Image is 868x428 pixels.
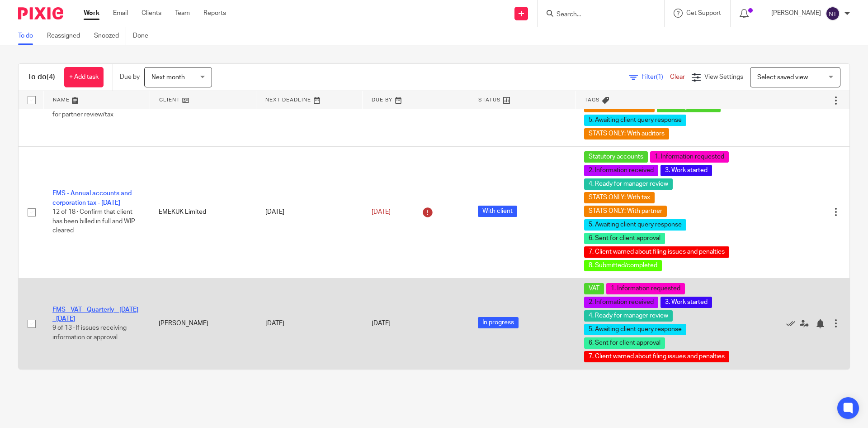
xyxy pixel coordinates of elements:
[64,67,104,87] a: + Add task
[757,74,808,81] span: Select saved view
[584,310,673,322] span: 4. Ready for manager review
[556,11,637,19] input: Search
[606,283,685,294] span: 1. Information requested
[256,278,363,369] td: [DATE]
[151,74,185,81] span: Next month
[584,260,662,271] span: 8. Submitted/completed
[372,320,391,327] span: [DATE]
[584,351,729,362] span: 7. Client warned about filing issues and penalties
[372,209,391,215] span: [DATE]
[584,192,655,203] span: STATS ONLY: With tax
[660,297,712,308] span: 3. Work started
[584,151,648,163] span: Statutory accounts
[113,9,128,18] a: Email
[584,283,604,294] span: VAT
[670,74,685,80] a: Clear
[18,27,40,45] a: To do
[18,7,63,19] img: Pixie
[175,9,190,18] a: Team
[642,74,670,80] span: Filter
[584,165,658,176] span: 2. Information received
[584,115,686,126] span: 5. Awaiting client query response
[47,27,87,45] a: Reassigned
[584,206,667,217] span: STATS ONLY: With partner
[584,337,665,349] span: 6. Sent for client approval
[584,233,665,244] span: 6. Sent for client approval
[704,74,743,80] span: View Settings
[150,278,256,369] td: [PERSON_NAME]
[203,9,226,18] a: Reports
[52,307,138,322] a: FMS - VAT - Quarterly - [DATE] - [DATE]
[584,246,729,258] span: 7. Client warned about filing issues and penalties
[786,319,800,328] a: Mark as done
[584,297,658,308] span: 2. Information received
[52,190,132,206] a: FMS - Annual accounts and corporation tax - [DATE]
[650,151,729,163] span: 1. Information requested
[584,219,686,231] span: 5. Awaiting client query response
[52,209,135,234] span: 12 of 18 · Confirm that client has been billed in full and WIP cleared
[478,317,519,328] span: In progress
[686,10,721,16] span: Get Support
[584,178,673,190] span: 4. Ready for manager review
[120,72,140,82] p: Due by
[826,6,840,21] img: svg%3E
[585,97,600,102] span: Tags
[52,325,127,341] span: 9 of 13 · If issues receiving information or approval
[256,146,363,278] td: [DATE]
[771,9,821,18] p: [PERSON_NAME]
[84,9,99,18] a: Work
[584,128,669,139] span: STATS ONLY: With auditors
[94,27,126,45] a: Snoozed
[28,72,55,82] h1: To do
[142,9,161,18] a: Clients
[47,73,55,81] span: (4)
[584,324,686,335] span: 5. Awaiting client query response
[478,206,517,217] span: With client
[133,27,155,45] a: Done
[150,146,256,278] td: EMEKUK Limited
[660,165,712,176] span: 3. Work started
[656,74,663,80] span: (1)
